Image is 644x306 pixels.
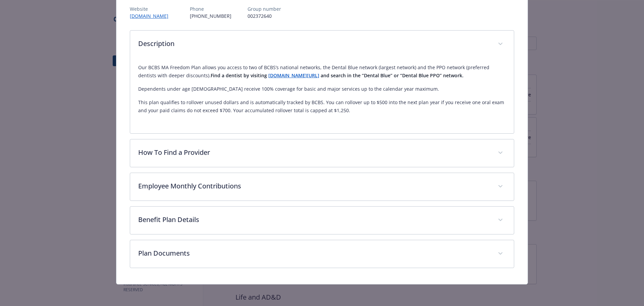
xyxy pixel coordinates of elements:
a: [DOMAIN_NAME] [130,13,174,19]
p: 002372640 [248,12,281,19]
strong: and search in the “Dental Blue” or “Dental Blue PPO” network. [321,72,464,79]
div: Benefit Plan Details [130,207,514,234]
p: Phone [190,5,231,12]
p: Group number [248,5,281,12]
p: Description [138,39,490,49]
p: This plan qualifies to rollover unused dollars and is automatically tracked by BCBS. You can roll... [138,98,506,115]
p: Employee Monthly Contributions [138,181,490,191]
p: Benefit Plan Details [138,215,490,225]
strong: Find a dentist by visiting [211,72,267,79]
a: [DOMAIN_NAME][URL] [268,72,319,79]
div: Description [130,58,514,133]
p: Our BCBS MA Freedom Plan allows you access to two of BCBS’s national networks, the Dental Blue ne... [138,63,506,80]
div: How To Find a Provider [130,139,514,167]
div: Description [130,31,514,58]
div: Employee Monthly Contributions [130,173,514,201]
p: Website [130,5,174,12]
p: [PHONE_NUMBER] [190,12,231,19]
p: How To Find a Provider [138,147,490,158]
p: Dependents under age [DEMOGRAPHIC_DATA] receive 100% coverage for basic and major services up to ... [138,85,506,93]
div: Plan Documents [130,240,514,268]
p: Plan Documents [138,248,490,258]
